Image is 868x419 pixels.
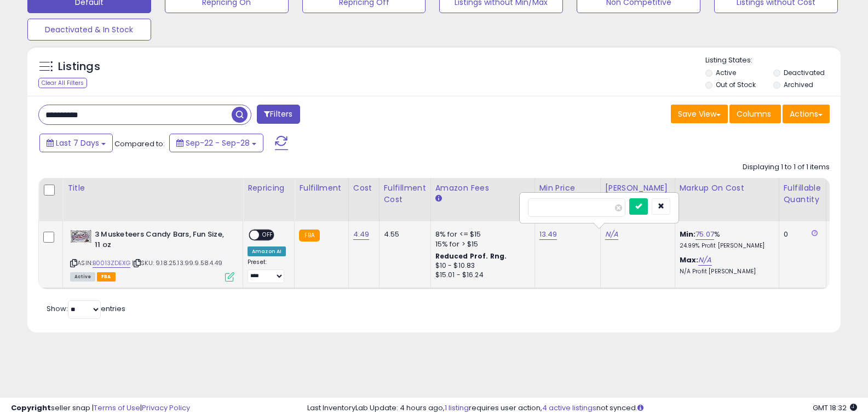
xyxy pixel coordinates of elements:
[435,239,526,249] div: 15% for > $15
[384,182,426,205] div: Fulfillment Cost
[169,134,263,152] button: Sep-22 - Sep-28
[67,182,238,194] div: Title
[94,403,140,413] a: Terms of Use
[705,55,841,66] p: Listing States:
[680,242,771,250] p: 24.99% Profit [PERSON_NAME]
[445,403,469,413] a: 1 listing
[716,80,756,89] label: Out of Stock
[56,137,99,148] span: Last 7 Days
[784,68,825,77] label: Deactivated
[783,105,830,123] button: Actions
[11,403,51,413] strong: Copyright
[435,251,507,261] b: Reduced Prof. Rng.
[186,137,250,148] span: Sep-22 - Sep-28
[70,229,234,280] div: ASIN:
[353,229,370,240] a: 4.49
[680,182,774,194] div: Markup on Cost
[605,182,670,194] div: [PERSON_NAME]
[435,271,526,280] div: $15.01 - $16.24
[671,105,728,123] button: Save View
[11,403,190,414] div: seller snap | |
[539,229,557,240] a: 13.49
[680,229,696,239] b: Min:
[784,229,818,239] div: 0
[542,403,596,413] a: 4 active listings
[435,194,442,204] small: Amazon Fees.
[680,268,771,275] p: N/A Profit [PERSON_NAME]
[435,182,530,194] div: Amazon Fees
[698,255,711,266] a: N/A
[299,229,319,242] small: FBA
[605,229,618,240] a: N/A
[737,108,771,119] span: Columns
[114,139,165,149] span: Compared to:
[353,182,375,194] div: Cost
[813,403,857,413] span: 2025-10-7 18:32 GMT
[248,182,290,194] div: Repricing
[680,255,699,265] b: Max:
[299,182,343,194] div: Fulfillment
[695,229,714,240] a: 75.07
[680,229,771,250] div: %
[142,403,190,413] a: Privacy Policy
[93,259,130,268] a: B0013ZDEXG
[39,134,113,152] button: Last 7 Days
[38,78,87,88] div: Clear All Filters
[257,105,300,124] button: Filters
[95,229,228,252] b: 3 Musketeers Candy Bars, Fun Size, 11 oz
[248,246,286,256] div: Amazon AI
[384,229,422,239] div: 4.55
[784,182,821,205] div: Fulfillable Quantity
[743,162,830,173] div: Displaying 1 to 1 of 1 items
[70,229,92,243] img: 51crjqWi8vL._SL40_.jpg
[27,19,151,41] button: Deactivated & In Stock
[132,259,222,267] span: | SKU: 9.18.25.13.99.9.58.4.49
[307,403,857,414] div: Last InventoryLab Update: 4 hours ago, requires user action, not synced.
[675,178,779,221] th: The percentage added to the cost of goods (COGS) that forms the calculator for Min & Max prices.
[47,303,125,314] span: Show: entries
[784,80,813,89] label: Archived
[435,229,526,239] div: 8% for <= $15
[248,259,286,283] div: Preset:
[97,272,116,282] span: FBA
[729,105,781,123] button: Columns
[70,272,95,282] span: All listings currently available for purchase on Amazon
[435,261,526,271] div: $10 - $10.83
[539,182,596,194] div: Min Price
[259,231,277,240] span: OFF
[716,68,736,77] label: Active
[58,59,100,74] h5: Listings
